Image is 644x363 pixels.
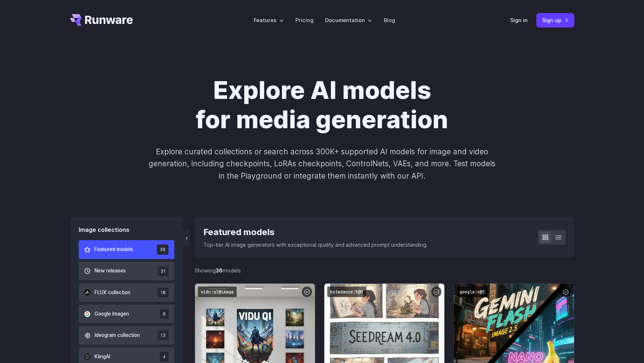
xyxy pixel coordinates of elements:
span: 13 [158,330,169,340]
button: ‹ [183,229,190,246]
button: Google Imagen 6 [79,305,175,323]
button: FLUX collection 18 [79,283,175,302]
span: New releases [95,267,126,275]
div: Showing models [195,266,241,275]
h1: Explore AI models for media generation [120,75,524,134]
a: Pricing [295,16,313,24]
span: Google Imagen [95,310,129,318]
button: Ideogram collection 13 [79,326,175,345]
label: Documentation [325,16,372,24]
span: Featured models [95,246,133,254]
div: Featured models [203,225,428,239]
label: Features [254,16,284,24]
a: Blog [384,16,395,24]
span: 18 [158,288,169,297]
p: Explore curated collections or search across 300K+ supported AI models for image and video genera... [145,146,498,182]
span: 31 [158,266,169,276]
code: bytedance:5@0 [327,287,366,297]
button: New releases 31 [79,262,175,280]
span: FLUX collection [95,289,130,297]
code: google:4@1 [457,287,488,297]
span: 36 [157,245,169,254]
code: vidu:q1@image [198,287,237,297]
button: Featured models 36 [79,240,175,259]
div: Image collections [79,225,175,235]
a: Sign up [536,13,574,27]
a: Sign in [510,16,528,24]
span: KlingAI [95,353,110,361]
p: Top-tier AI image generators with exceptional quality and advanced prompt understanding. [203,241,428,249]
a: Go to / [70,14,133,26]
strong: 36 [216,267,223,274]
span: Ideogram collection [95,331,140,339]
span: 4 [160,352,169,362]
span: 6 [160,309,169,319]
